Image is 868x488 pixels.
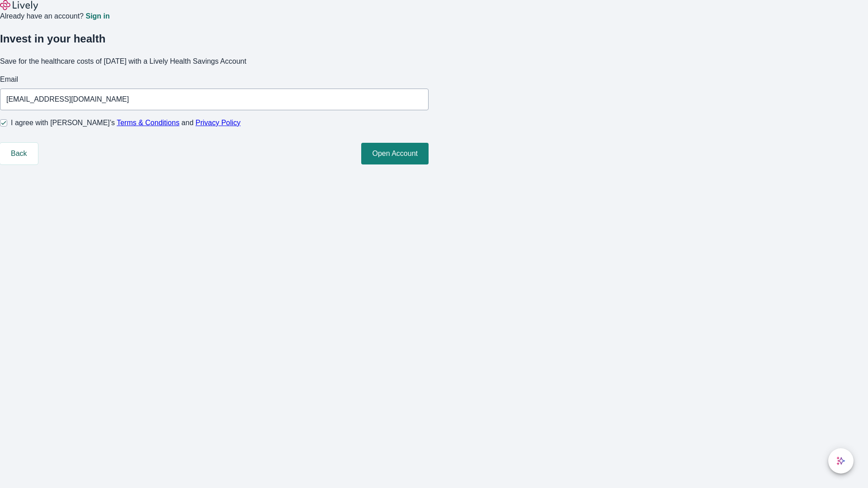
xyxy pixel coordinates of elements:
button: Open Account [361,143,429,164]
a: Privacy Policy [196,119,241,127]
svg: Lively AI Assistant [836,456,845,465]
a: Sign in [85,13,109,20]
button: chat [828,448,854,474]
span: I agree with [PERSON_NAME]’s and [11,117,241,128]
a: Terms & Conditions [117,119,179,127]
